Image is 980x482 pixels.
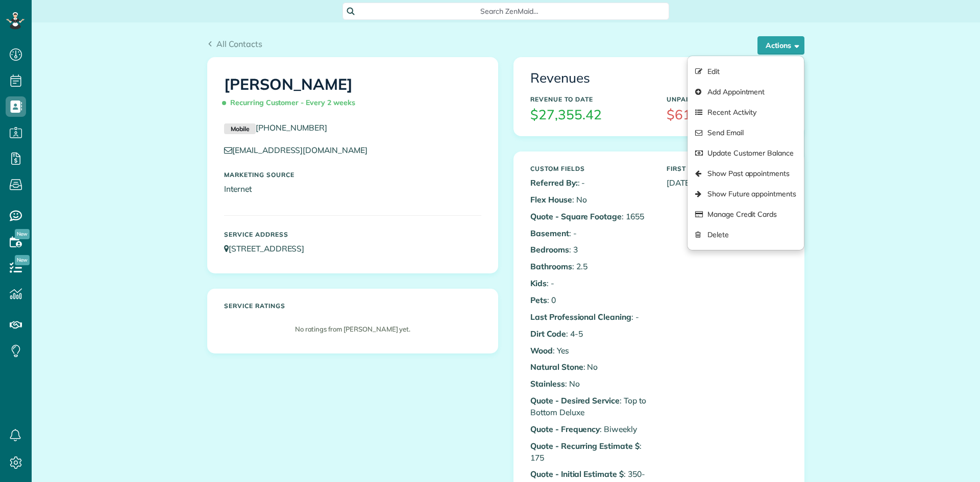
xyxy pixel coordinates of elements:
[530,294,651,306] p: : 0
[530,378,565,389] b: Stainless
[530,261,572,271] b: Bathrooms
[224,302,481,309] h5: Service ratings
[530,328,566,339] b: Dirt Code
[530,261,651,272] p: : 2.5
[688,143,804,163] a: Update Customer Balance
[530,441,640,451] b: Quote - Recurring Estimate $
[530,345,651,357] p: : Yes
[688,102,804,122] a: Recent Activity
[530,211,651,222] p: : 1655
[688,122,804,143] a: Send Email
[530,328,651,340] p: : 4-5
[530,278,547,288] b: Kids
[530,177,651,189] p: : -
[757,36,804,55] button: Actions
[667,108,788,122] h3: $614.80
[688,224,804,245] a: Delete
[530,194,651,206] p: : No
[224,171,481,178] h5: Marketing Source
[530,295,547,305] b: Pets
[530,423,651,435] p: : Biweekly
[530,311,651,323] p: : -
[530,312,631,322] b: Last Professional Cleaning
[667,177,788,189] p: [DATE]
[688,204,804,224] a: Manage Credit Cards
[530,361,651,373] p: : No
[688,184,804,204] a: Show Future appointments
[688,163,804,184] a: Show Past appointments
[530,227,651,239] p: : -
[207,38,262,50] a: All Contacts
[530,277,651,289] p: : -
[224,243,314,253] a: [STREET_ADDRESS]
[224,145,377,155] a: [EMAIL_ADDRESS][DOMAIN_NAME]
[530,177,578,188] b: Referred By:
[688,82,804,102] a: Add Appointment
[530,378,651,390] p: : No
[224,123,256,135] small: Mobile
[15,229,30,239] span: New
[530,440,651,464] p: : 175
[530,165,651,172] h5: Custom Fields
[530,362,583,372] b: Natural Stone
[530,108,651,122] h3: $27,355.42
[224,183,481,195] p: Internet
[530,228,569,238] b: Basement
[530,96,651,103] h5: Revenue to Date
[224,76,481,112] h1: [PERSON_NAME]
[224,94,359,112] span: Recurring Customer - Every 2 weeks
[667,165,788,172] h5: First Serviced On
[530,211,622,221] b: Quote - Square Footage
[229,324,476,334] p: No ratings from [PERSON_NAME] yet.
[530,244,569,255] b: Bedrooms
[667,96,788,103] h5: Unpaid Balance
[530,194,572,205] b: Flex House
[530,71,788,86] h3: Revenues
[530,244,651,256] p: : 3
[530,395,651,418] p: : Top to Bottom Deluxe
[224,122,327,133] a: Mobile[PHONE_NUMBER]
[224,231,481,238] h5: Service Address
[530,424,600,434] b: Quote - Frequency
[688,61,804,82] a: Edit
[216,39,262,49] span: All Contacts
[530,345,553,356] b: Wood
[15,255,30,265] span: New
[530,469,624,479] b: Quote - Initial Estimate $
[530,395,620,405] b: Quote - Desired Service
